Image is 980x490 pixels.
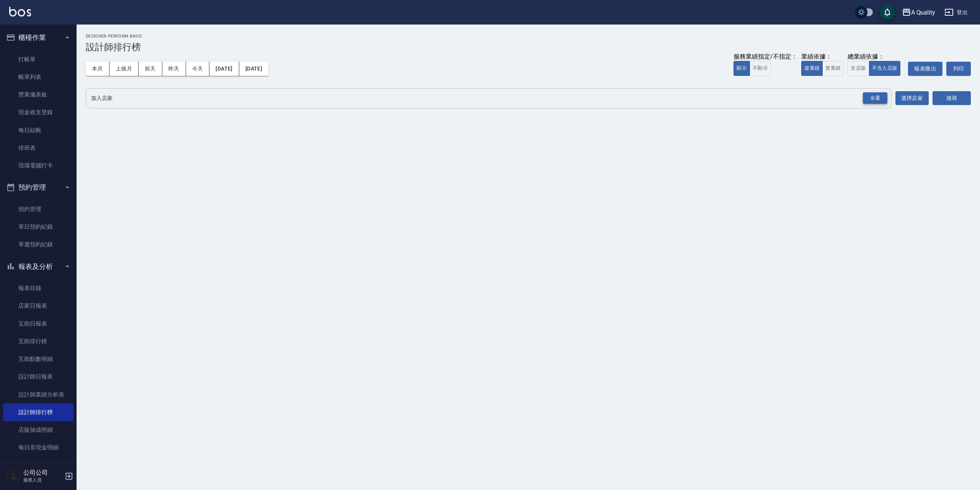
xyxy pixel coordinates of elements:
a: 預約管理 [3,200,73,218]
a: 帳單列表 [3,68,73,86]
button: 登出 [941,5,971,20]
button: 報表匯出 [908,62,942,76]
button: 顯示 [733,61,750,76]
div: 總業績依據： [848,53,904,61]
a: 報表目錄 [3,279,73,297]
button: 列印 [946,62,971,76]
a: 互助點數明細 [3,350,73,368]
a: 設計師排行榜 [3,403,73,421]
a: 互助排行榜 [3,333,73,350]
a: 設計師業績分析表 [3,386,73,403]
h2: Designer Perform Basic [86,34,971,39]
button: 報表及分析 [3,257,73,277]
img: Person [6,469,21,484]
a: 店家日報表 [3,297,73,315]
button: save [880,5,895,20]
button: 今天 [186,62,210,76]
button: 客戶管理 [3,460,73,480]
a: 店販抽成明細 [3,421,73,439]
button: [DATE] [209,62,239,76]
button: 含店販 [848,61,869,76]
button: 前天 [139,62,162,76]
button: 櫃檯作業 [3,28,73,48]
a: 打帳單 [3,51,73,68]
div: 全選 [863,92,887,104]
a: 單週預約紀錄 [3,236,73,253]
a: 每日結帳 [3,121,73,139]
button: 昨天 [162,62,186,76]
a: 營業儀表板 [3,86,73,103]
button: [DATE] [239,62,268,76]
img: Logo [9,7,31,16]
div: A Quality [911,8,936,17]
a: 單日預約紀錄 [3,218,73,236]
button: 虛業績 [801,61,823,76]
button: 預約管理 [3,177,73,197]
a: 排班表 [3,139,73,157]
h3: 設計師排行榜 [86,42,971,52]
div: 業績依據： [801,53,844,61]
button: 不顯示 [750,61,771,76]
a: 設計師日報表 [3,368,73,385]
a: 現場電腦打卡 [3,157,73,174]
h5: 公司公司 [23,469,62,477]
button: 不含入店販 [869,61,901,76]
div: 服務業績指定/不指定： [733,53,797,61]
a: 互助日報表 [3,315,73,333]
p: 服務人員 [23,477,62,483]
input: 店家名稱 [89,92,877,105]
a: 現金收支登錄 [3,103,73,121]
a: 每日非現金明細 [3,439,73,456]
button: A Quality [899,5,939,20]
button: 搜尋 [933,91,971,105]
button: Open [861,91,889,106]
button: 本月 [86,62,109,76]
button: 實業績 [822,61,844,76]
button: 選擇店家 [895,91,929,105]
button: 上個月 [109,62,139,76]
